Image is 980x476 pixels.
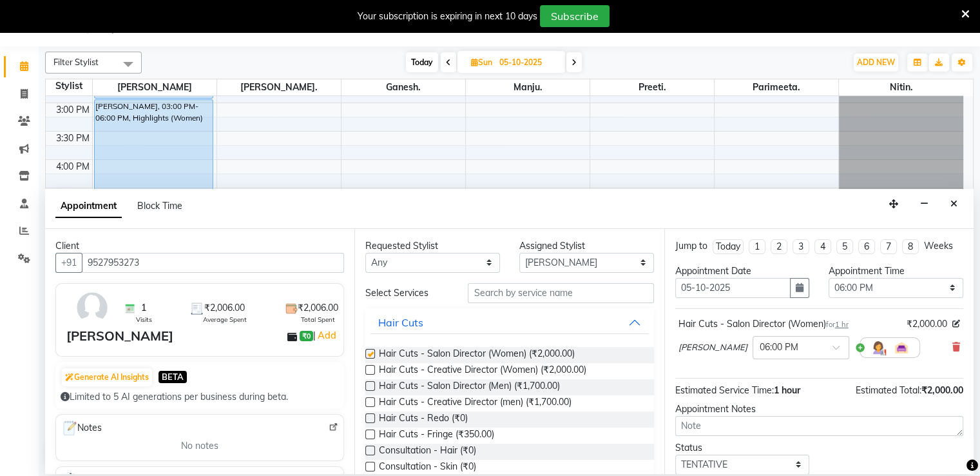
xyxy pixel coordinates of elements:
[53,57,99,67] span: Filter Stylist
[870,340,886,355] img: Hairdresser.png
[159,371,187,383] span: BETA
[716,240,740,253] div: Today
[857,57,895,67] span: ADD NEW
[406,52,438,72] span: Today
[715,79,838,95] span: Parimeeta.
[379,395,572,412] span: Hair Cuts - Creative Director (men) (₹1,700.00)
[856,384,921,396] span: Estimated Total:
[53,132,92,145] div: 3:30 PM
[907,317,947,331] span: ₹2,000.00
[836,239,853,254] li: 5
[217,79,341,95] span: [PERSON_NAME].
[468,283,653,303] input: Search by service name
[316,328,338,343] a: Add
[93,79,216,95] span: [PERSON_NAME]
[379,363,586,379] span: Hair Cuts - Creative Director (Women) (₹2,000.00)
[774,384,800,396] span: 1 hour
[468,57,495,67] span: Sun
[749,239,765,254] li: 1
[952,320,960,328] i: Edit price
[854,54,898,72] button: ADD NEW
[137,200,182,212] span: Block Time
[136,315,152,324] span: Visits
[301,315,335,324] span: Total Spent
[95,100,213,267] div: [PERSON_NAME], 03:00 PM-06:00 PM, Highlights (Women)
[675,278,791,298] input: yyyy-mm-dd
[82,253,344,273] input: Search by Name/Mobile/Email/Code
[55,239,344,253] div: Client
[358,10,537,23] div: Your subscription is expiring in next 10 days
[858,239,875,254] li: 6
[495,53,560,72] input: 2025-10-05
[378,315,423,330] div: Hair Cuts
[921,384,963,396] span: ₹2,000.00
[55,195,122,218] span: Appointment
[540,5,610,27] button: Subscribe
[73,289,111,326] img: avatar
[829,264,963,278] div: Appointment Time
[675,384,774,396] span: Estimated Service Time:
[519,239,654,253] div: Assigned Stylist
[839,79,963,95] span: Nitin.
[379,444,476,460] span: Consultation - Hair (₹0)
[298,301,338,315] span: ₹2,006.00
[675,441,810,455] div: Status
[365,239,500,253] div: Requested Stylist
[835,320,849,329] span: 1 hr
[466,79,590,95] span: Manju.
[814,239,831,254] li: 4
[924,239,953,253] div: Weeks
[675,402,963,416] div: Appointment Notes
[370,311,648,334] button: Hair Cuts
[53,103,92,117] div: 3:00 PM
[62,368,152,386] button: Generate AI Insights
[902,239,919,254] li: 8
[204,301,245,315] span: ₹2,006.00
[53,160,92,174] div: 4:00 PM
[894,340,909,355] img: Interior.png
[880,239,897,254] li: 7
[379,428,494,444] span: Hair Cuts - Fringe (₹350.00)
[678,317,849,331] div: Hair Cuts - Salon Director (Women)
[61,420,102,437] span: Notes
[379,412,468,428] span: Hair Cuts - Redo (₹0)
[678,341,747,354] span: [PERSON_NAME]
[300,331,313,341] span: ₹0
[945,194,963,214] button: Close
[313,328,338,343] span: |
[341,79,465,95] span: Ganesh.
[61,390,339,404] div: Limited to 5 AI generations per business during beta.
[181,439,218,453] span: No notes
[203,315,247,324] span: Average Spent
[826,320,849,329] small: for
[66,326,173,346] div: [PERSON_NAME]
[141,301,146,315] span: 1
[46,79,92,93] div: Stylist
[590,79,714,95] span: Preeti.
[771,239,787,254] li: 2
[675,264,810,278] div: Appointment Date
[793,239,809,254] li: 3
[379,379,560,395] span: Hair Cuts - Salon Director (Men) (₹1,700.00)
[55,253,82,273] button: +91
[379,460,476,476] span: Consultation - Skin (₹0)
[675,239,707,253] div: Jump to
[379,347,575,363] span: Hair Cuts - Salon Director (Women) (₹2,000.00)
[356,286,458,300] div: Select Services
